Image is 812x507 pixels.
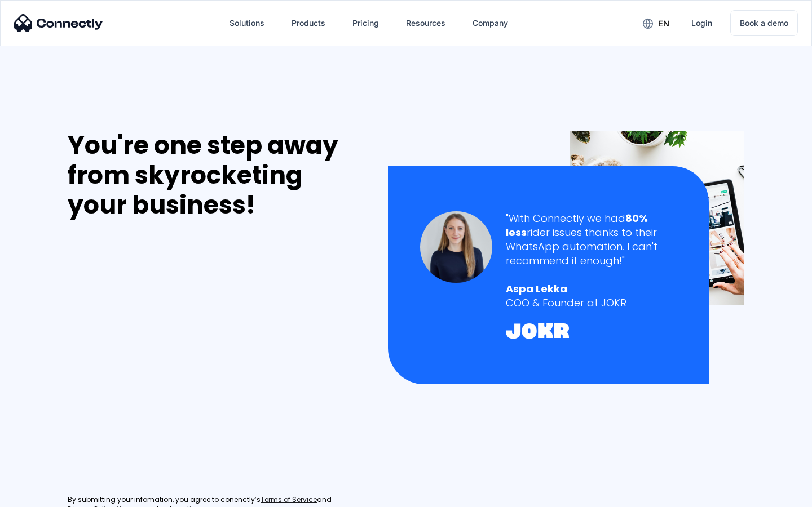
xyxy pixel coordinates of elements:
[691,15,712,31] div: Login
[11,487,68,503] aside: Language selected: English
[473,15,508,31] div: Company
[68,233,237,482] iframe: Form 0
[506,211,677,268] div: "With Connectly we had rider issues thanks to their WhatsApp automation. I can't recommend it eno...
[230,15,264,31] div: Solutions
[14,14,103,32] img: Connectly Logo
[506,282,567,296] strong: Aspa Lekka
[292,15,325,31] div: Products
[406,15,445,31] div: Resources
[682,10,721,37] a: Login
[352,15,379,31] div: Pricing
[23,487,68,503] ul: Language list
[68,131,364,220] div: You're one step away from skyrocketing your business!
[506,211,648,239] strong: 80% less
[343,10,388,37] a: Pricing
[658,16,669,32] div: en
[261,495,317,505] a: Terms of Service
[730,10,798,36] a: Book a demo
[506,296,677,310] div: COO & Founder at JOKR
